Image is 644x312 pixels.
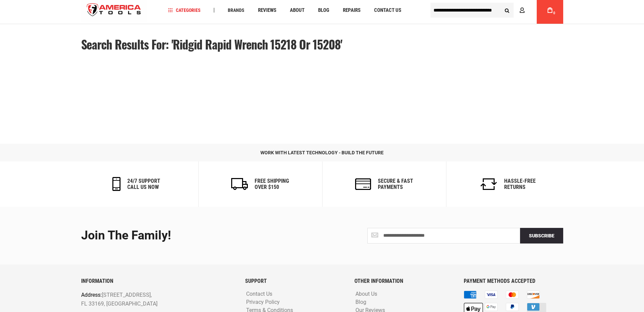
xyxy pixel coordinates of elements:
[81,291,204,308] p: [STREET_ADDRESS], FL 33169, [GEOGRAPHIC_DATA]
[354,299,368,306] a: Blog
[245,278,344,284] h6: SUPPORT
[501,4,514,17] button: Search
[315,6,332,15] a: Blog
[504,178,536,190] h6: Hassle-Free Returns
[165,6,204,15] a: Categories
[318,8,329,13] span: Blog
[354,278,454,284] h6: OTHER INFORMATION
[529,233,554,238] span: Subscribe
[290,8,305,13] span: About
[371,6,404,15] a: Contact Us
[244,299,281,306] a: Privacy Policy
[340,6,364,15] a: Repairs
[374,8,401,13] span: Contact Us
[378,178,413,190] h6: secure & fast payments
[553,11,555,15] span: 0
[81,292,102,298] span: Address:
[244,291,274,297] a: Contact Us
[520,228,563,243] button: Subscribe
[81,278,235,284] h6: INFORMATION
[255,6,279,15] a: Reviews
[81,229,317,242] div: Join the Family!
[168,8,201,13] span: Categories
[287,6,308,15] a: About
[255,178,289,190] h6: Free Shipping Over $150
[225,6,247,15] a: Brands
[464,278,563,284] h6: PAYMENT METHODS ACCEPTED
[343,8,361,13] span: Repairs
[228,8,244,13] span: Brands
[258,8,276,13] span: Reviews
[127,178,160,190] h6: 24/7 support call us now
[81,35,342,53] span: Search results for: 'Ridgid Rapid Wrench 15218 or 15208'
[354,291,379,297] a: About Us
